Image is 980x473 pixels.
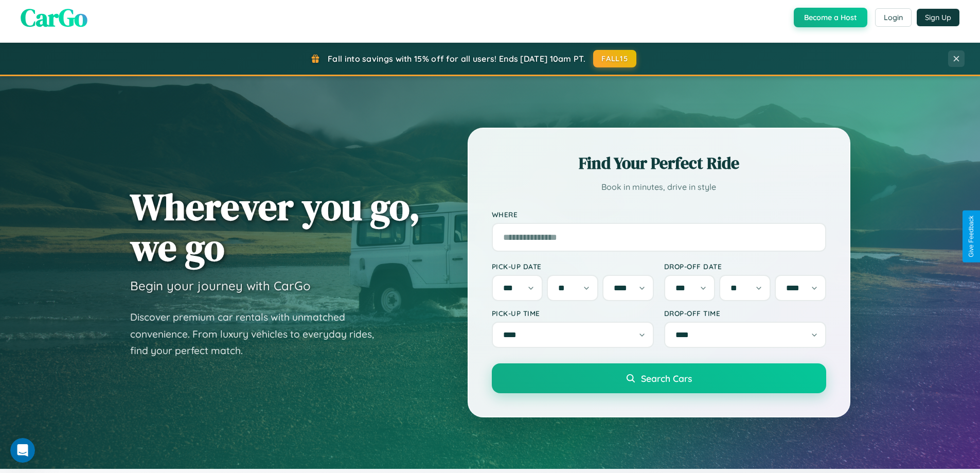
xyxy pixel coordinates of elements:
button: FALL15 [593,50,636,67]
label: Pick-up Time [492,309,654,318]
label: Where [492,210,826,219]
span: CarGo [21,1,87,34]
h3: Begin your journey with CarGo [130,278,311,293]
button: Become a Host [794,8,867,27]
p: Book in minutes, drive in style [492,180,826,195]
label: Pick-up Date [492,262,654,271]
p: Discover premium car rentals with unmatched convenience. From luxury vehicles to everyday rides, ... [130,309,387,359]
div: Give Feedback [968,216,975,257]
button: Sign Up [917,9,959,26]
label: Drop-off Date [664,262,826,271]
h1: Wherever you go, we go [130,186,420,268]
iframe: Intercom live chat [10,438,35,463]
button: Login [875,8,912,27]
button: Search Cars [492,363,826,393]
span: Fall into savings with 15% off for all users! Ends [DATE] 10am PT. [328,54,585,64]
h2: Find Your Perfect Ride [492,152,826,174]
label: Drop-off Time [664,309,826,318]
span: Search Cars [641,373,692,384]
